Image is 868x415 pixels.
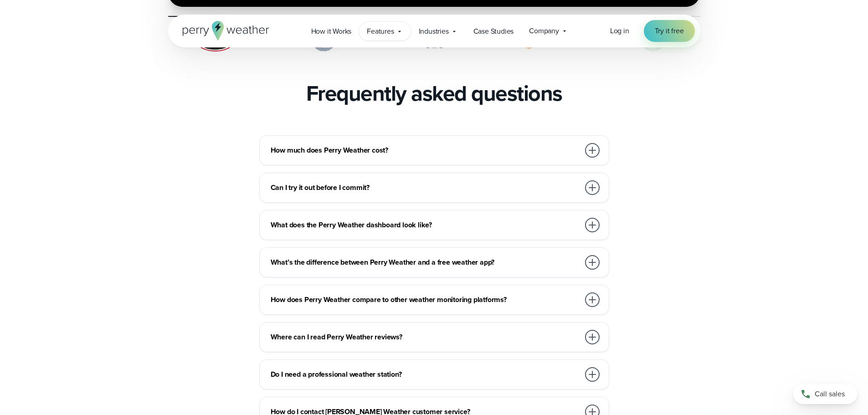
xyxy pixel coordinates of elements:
[473,26,514,37] span: Case Studies
[815,389,845,400] span: Call sales
[306,81,562,106] h2: Frequently asked questions
[655,26,684,36] span: Try it free
[529,26,559,36] span: Company
[367,26,394,37] span: Features
[271,294,580,305] h3: How does Perry Weather compare to other weather monitoring platforms?
[311,26,352,37] span: How it Works
[793,384,857,404] a: Call sales
[419,26,449,37] span: Industries
[466,22,522,41] a: Case Studies
[271,369,580,380] h3: Do I need a professional weather station?
[610,26,629,36] a: Log in
[644,20,695,42] a: Try it free
[271,332,580,343] h3: Where can I read Perry Weather reviews?
[271,145,580,156] h3: How much does Perry Weather cost?
[271,257,580,268] h3: What’s the difference between Perry Weather and a free weather app?
[271,182,580,193] h3: Can I try it out before I commit?
[271,220,580,231] h3: What does the Perry Weather dashboard look like?
[303,22,360,41] a: How it Works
